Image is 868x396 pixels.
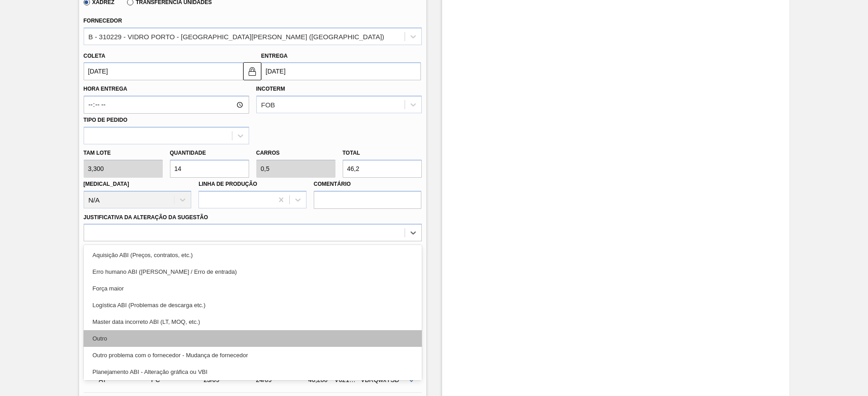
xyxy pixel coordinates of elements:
[261,62,421,80] input: dd/mm/yyyy
[343,150,360,156] label: Total
[84,83,249,96] label: Hora Entrega
[247,66,258,77] img: locked
[84,18,122,24] label: Fornecedor
[198,181,257,187] label: Linha de Produção
[314,178,422,191] label: Comentário
[84,313,422,330] div: Master data incorreto ABI (LT, MOQ, etc.)
[243,62,261,80] button: locked
[261,101,275,109] div: FOB
[84,181,129,187] label: [MEDICAL_DATA]
[84,347,422,364] div: Outro problema com o fornecedor - Mudança de fornecedor
[89,32,384,40] div: B - 310229 - VIDRO PORTO - [GEOGRAPHIC_DATA][PERSON_NAME] ([GEOGRAPHIC_DATA])
[84,364,422,380] div: Planejamento ABI - Alteração gráfica ou VBI
[84,280,422,297] div: Força maior
[84,244,422,257] label: Observações
[170,150,206,156] label: Quantidade
[84,62,243,80] input: dd/mm/yyyy
[256,150,280,156] label: Carros
[84,214,208,221] label: Justificativa da Alteração da Sugestão
[84,263,422,280] div: Erro humano ABI ([PERSON_NAME] / Erro de entrada)
[84,297,422,313] div: Logística ABI (Problemas de descarga etc.)
[261,53,288,59] label: Entrega
[256,86,285,92] label: Incoterm
[84,117,127,123] label: Tipo de pedido
[84,147,163,160] label: Tam lote
[84,53,105,59] label: Coleta
[84,330,422,347] div: Outro
[84,247,422,263] div: Aquisição ABI (Preços, contratos, etc.)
